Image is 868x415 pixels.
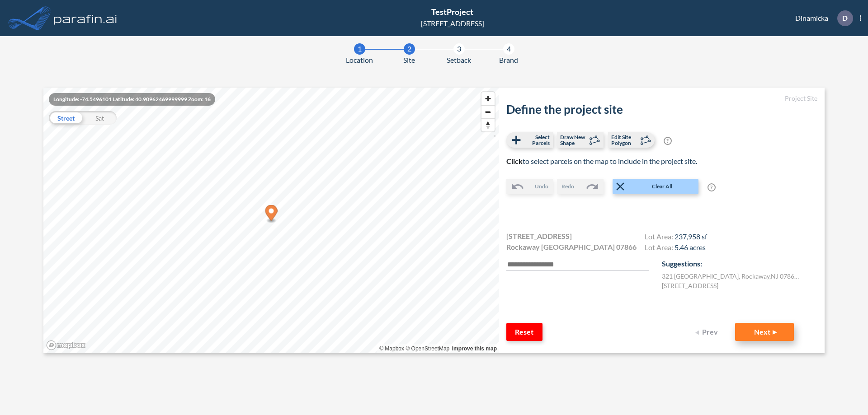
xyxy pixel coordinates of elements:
a: Mapbox [379,345,404,352]
button: Reset bearing to north [481,118,495,131]
span: Rockaway [GEOGRAPHIC_DATA] 07866 [506,242,637,252]
img: logo [52,9,119,27]
span: Undo [535,182,548,191]
a: Mapbox homepage [46,340,86,350]
button: Prev [690,323,726,341]
span: 237,958 sf [675,232,707,241]
span: Location [346,55,373,65]
span: Brand [499,55,518,65]
a: Improve this map [452,345,497,352]
span: TestProject [431,7,473,17]
button: Reset [506,323,542,341]
label: [STREET_ADDRESS] [662,281,718,290]
span: Select Parcels [523,134,550,146]
div: Street [49,111,83,125]
button: Zoom out [481,105,495,118]
button: Clear All [613,179,698,194]
h4: Lot Area: [645,232,707,243]
div: 4 [503,43,514,55]
h5: Project Site [506,95,817,103]
div: Dinamicka [782,10,861,26]
span: ? [708,183,716,191]
h2: Define the project site [506,103,817,117]
span: to select parcels on the map to include in the project site. [506,157,697,165]
b: Click [506,157,523,165]
span: Zoom out [481,106,495,118]
div: 2 [404,43,415,55]
span: Setback [447,55,471,65]
p: Suggestions: [662,258,817,269]
div: Map marker [265,205,278,224]
span: Draw New Shape [560,134,587,146]
button: Zoom in [481,92,495,105]
button: Redo [557,179,604,194]
div: [STREET_ADDRESS] [421,18,484,29]
span: [STREET_ADDRESS] [506,231,572,242]
span: ? [664,137,672,145]
p: D [842,14,848,22]
div: 3 [453,43,465,55]
span: Edit Site Polygon [611,134,638,146]
button: Undo [506,179,553,194]
div: Sat [83,111,117,125]
span: 5.46 acres [675,243,706,252]
a: OpenStreetMap [406,345,449,352]
canvas: Map [43,88,499,353]
span: Site [403,55,415,65]
span: Clear All [627,182,698,191]
div: 1 [354,43,365,55]
button: Next [735,323,794,341]
span: Redo [561,182,574,191]
div: Longitude: -74.5496101 Latitude: 40.90962469999999 Zoom: 16 [49,93,215,106]
label: 321 [GEOGRAPHIC_DATA] , Rockaway , NJ 07866 , US [662,271,802,281]
h4: Lot Area: [645,243,707,254]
